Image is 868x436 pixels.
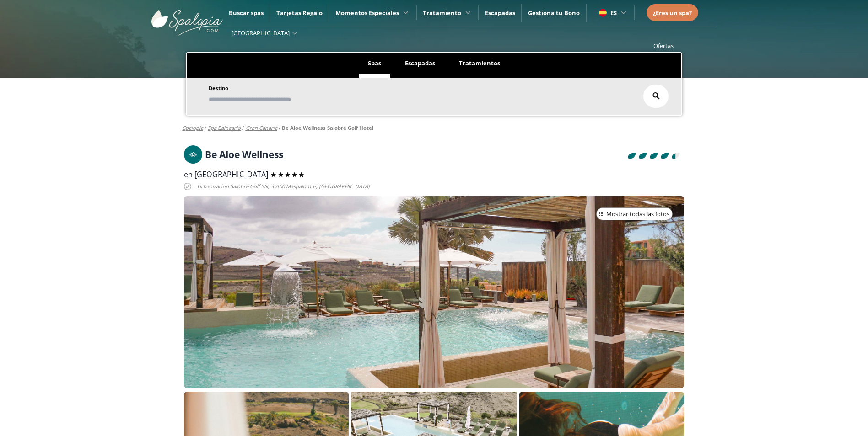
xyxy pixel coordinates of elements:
[229,9,264,17] a: Buscar spas
[151,1,223,36] img: ImgLogoSpalopia.BvClDcEz.svg
[485,9,515,17] a: Escapadas
[282,124,373,131] a: be aloe wellness salobre golf hotel
[205,124,206,132] span: /
[197,181,370,192] span: Urbanizacion Salobre Golf SN, 35100 Maspalomas, [GEOGRAPHIC_DATA]
[276,9,323,17] a: Tarjetas Regalo
[606,210,669,219] span: Mostrar todas las fotos
[279,124,280,132] span: /
[183,124,203,131] a: Spalopia
[246,124,277,131] a: gran canaria
[368,59,381,67] span: Spas
[653,8,692,18] a: ¿Eres un spa?
[459,59,500,67] span: Tratamientos
[184,170,268,180] span: en [GEOGRAPHIC_DATA]
[242,124,244,132] span: /
[205,149,283,160] h1: Be Aloe Wellness
[528,9,580,17] a: Gestiona tu Bono
[653,9,692,17] span: ¿Eres un spa?
[653,42,674,50] a: Ofertas
[209,85,228,91] span: Destino
[208,124,241,131] a: spa balneario
[405,59,435,67] span: Escapadas
[232,29,290,37] span: [GEOGRAPHIC_DATA]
